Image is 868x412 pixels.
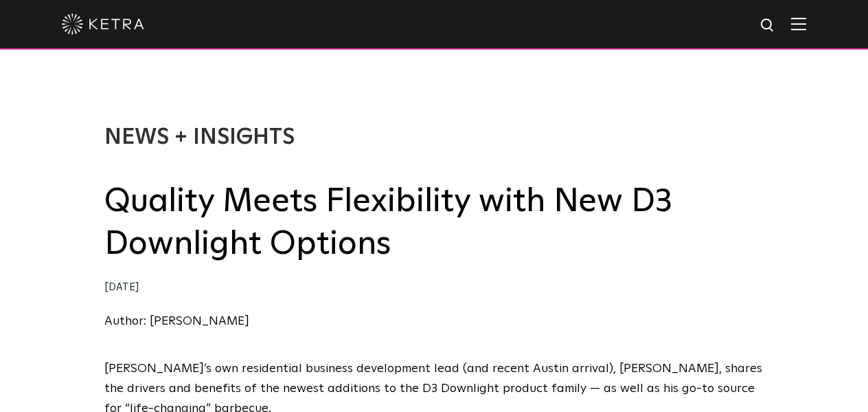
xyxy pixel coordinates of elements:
img: search icon [759,17,777,34]
img: Hamburger%20Nav.svg [791,17,806,30]
div: [DATE] [104,278,764,298]
h2: Quality Meets Flexibility with New D3 Downlight Options [104,180,764,266]
img: ketra-logo-2019-white [62,14,144,34]
a: News + Insights [104,127,295,149]
a: Author: [PERSON_NAME] [104,315,249,327]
